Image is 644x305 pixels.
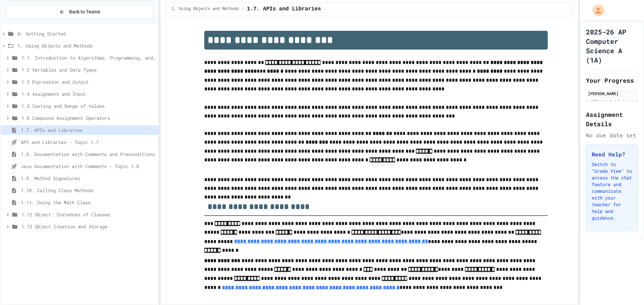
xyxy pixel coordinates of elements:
[247,5,321,13] span: 1.7. APIs and Libraries
[21,199,156,206] span: 1.11. Using the Math Class
[21,66,156,73] span: 1.2 Variables and Data Types
[588,90,636,96] div: [PERSON_NAME]
[242,6,244,12] span: /
[21,115,156,122] span: 1.6 Compound Assignment Operators
[21,127,156,134] span: 1.7. APIs and Libraries
[171,6,239,12] span: 1. Using Objects and Methods
[21,187,156,194] span: 1.10. Calling Class Methods
[21,211,156,218] span: 1.12 Object: Instances of Classes
[6,5,153,19] button: Back to Teams
[69,8,100,15] span: Back to Teams
[21,139,156,146] span: API and Libraries - Topic 1.7
[21,151,156,158] span: 1.8. Documentation with Comments and Preconditions
[21,163,156,170] span: Java Documentation with Comments - Topic 1.8
[586,110,638,129] h2: Assignment Details
[592,161,632,221] p: Switch to "Grade View" to access the chat feature and communicate with your teacher for help and ...
[586,76,638,85] h2: Your Progress
[592,150,632,158] h3: Need Help?
[21,102,156,109] span: 1.5 Casting and Range of Values
[586,131,638,139] div: No due date set
[17,42,156,49] span: 1. Using Objects and Methods
[586,27,638,65] h1: 2025-26 AP Computer Science A (1A)
[21,90,156,97] span: 1.4 Assignment and Input
[17,30,156,37] span: 0: Getting Started
[585,3,606,18] div: My Account
[21,223,156,230] span: 1.13 Object Creation and Storage
[21,54,156,61] span: 1.1. Introduction to Algorithms, Programming, and Compilers
[21,78,156,85] span: 1.3 Expression and Output
[21,175,156,182] span: 1.9. Method Signatures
